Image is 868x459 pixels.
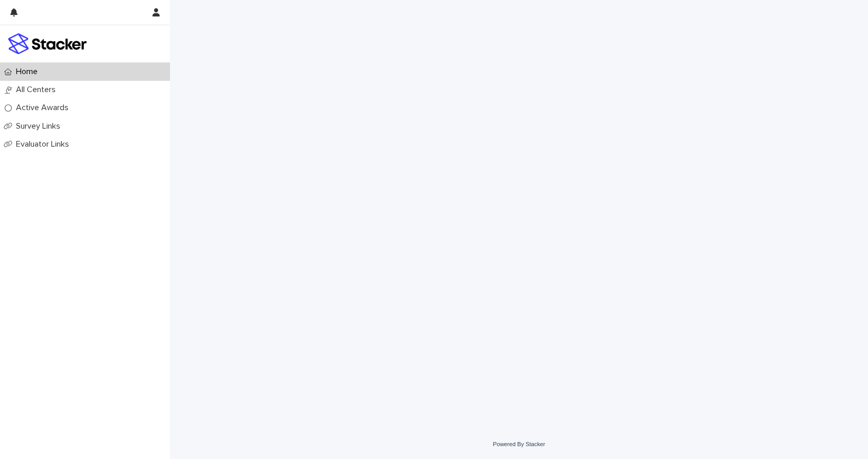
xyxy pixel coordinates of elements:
[8,33,87,54] img: stacker-logo-colour.png
[493,441,545,447] a: Powered By Stacker
[12,103,77,113] p: Active Awards
[12,67,46,77] p: Home
[12,139,77,149] p: Evaluator Links
[12,121,69,131] p: Survey Links
[12,85,64,95] p: All Centers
